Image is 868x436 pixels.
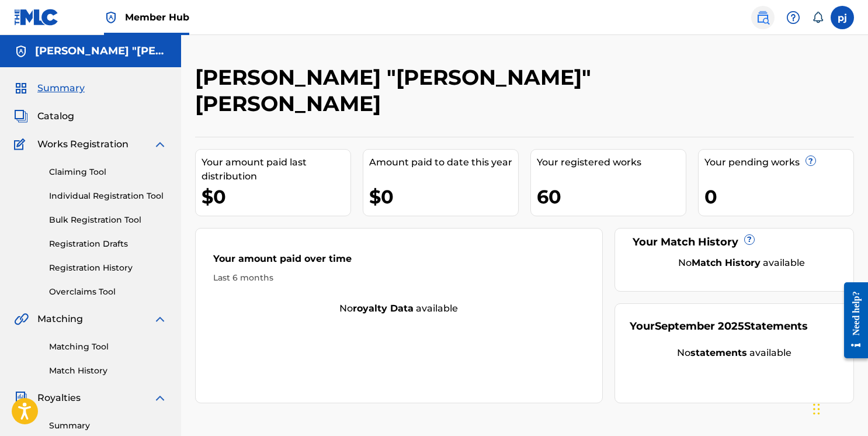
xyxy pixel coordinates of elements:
span: ? [745,235,754,244]
div: Notifications [812,12,824,23]
div: $0 [369,184,518,210]
iframe: Chat Widget [810,380,868,436]
div: No available [644,256,839,270]
img: Summary [14,81,28,95]
div: Your Statements [630,319,808,334]
span: Works Registration [37,137,129,151]
div: No available [630,346,839,360]
a: Public Search [751,6,775,29]
img: expand [153,391,167,405]
div: Your pending works [704,155,853,169]
div: Help [782,6,805,29]
h2: [PERSON_NAME] "[PERSON_NAME]" [PERSON_NAME] [195,64,703,117]
strong: royalty data [353,303,414,314]
div: No available [196,302,602,316]
span: Member Hub [125,11,189,24]
div: Drag [813,392,820,427]
div: Amount paid to date this year [369,155,518,169]
div: 0 [704,184,853,210]
div: 60 [537,184,686,210]
a: Registration History [49,262,167,274]
a: Registration Drafts [49,238,167,250]
img: search [756,11,770,25]
img: expand [153,137,167,151]
div: Your amount paid over time [213,252,585,272]
a: Match History [49,365,167,377]
div: $0 [202,184,350,210]
span: ? [806,156,815,165]
a: CatalogCatalog [14,109,74,123]
strong: statements [690,347,747,358]
img: Royalties [14,391,28,405]
img: Works Registration [14,137,29,151]
a: Matching Tool [49,341,167,353]
a: Overclaims Tool [49,286,167,298]
a: Bulk Registration Tool [49,214,167,226]
div: Your amount paid last distribution [202,155,350,184]
iframe: Resource Center [835,273,868,367]
img: expand [153,312,167,326]
a: Summary [49,420,167,432]
img: help [786,11,800,25]
img: Catalog [14,109,28,123]
img: MLC Logo [14,9,59,26]
span: Catalog [37,109,74,123]
a: Claiming Tool [49,166,167,178]
div: Your Match History [630,234,839,250]
span: September 2025 [655,320,744,333]
strong: Match History [692,257,761,268]
img: Matching [14,312,29,326]
span: Royalties [37,391,81,405]
span: Matching [37,312,83,326]
a: SummarySummary [14,81,85,95]
div: Your registered works [537,155,686,169]
a: Individual Registration Tool [49,190,167,202]
img: Accounts [14,44,28,58]
img: Top Rightsholder [104,11,118,25]
h5: PHILLIP "TAJ" JACKSON [35,44,167,58]
div: Last 6 months [213,272,585,284]
span: Summary [37,81,85,95]
div: User Menu [831,6,854,29]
